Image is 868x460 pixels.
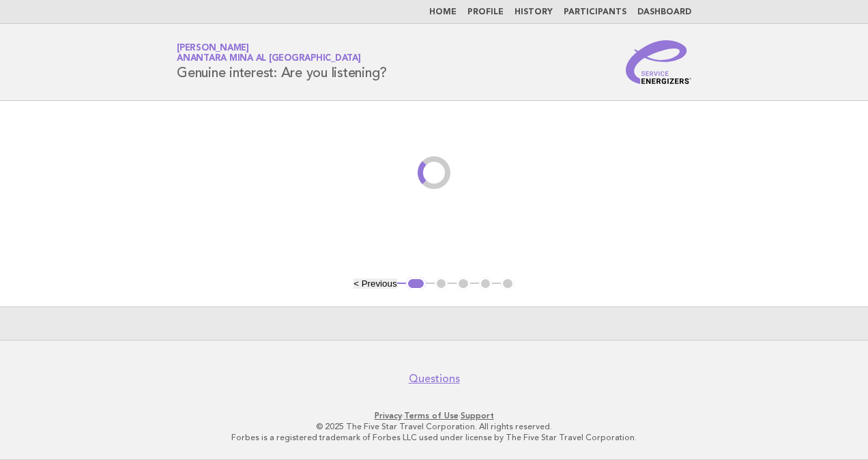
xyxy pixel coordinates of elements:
a: Dashboard [637,8,691,16]
h1: Genuine interest: Are you listening? [177,44,387,80]
a: Profile [467,8,504,16]
img: Service Energizers [626,40,691,84]
a: Home [429,8,457,16]
p: © 2025 The Five Star Travel Corporation. All rights reserved. [19,421,849,432]
a: Questions [409,372,460,386]
a: Support [461,411,494,420]
a: Participants [564,8,626,16]
a: Privacy [375,411,402,420]
span: Anantara Mina al [GEOGRAPHIC_DATA] [177,55,361,63]
p: · · [19,410,849,421]
a: [PERSON_NAME]Anantara Mina al [GEOGRAPHIC_DATA] [177,44,361,63]
a: Terms of Use [404,411,459,420]
a: History [515,8,553,16]
p: Forbes is a registered trademark of Forbes LLC used under license by The Five Star Travel Corpora... [19,432,849,443]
